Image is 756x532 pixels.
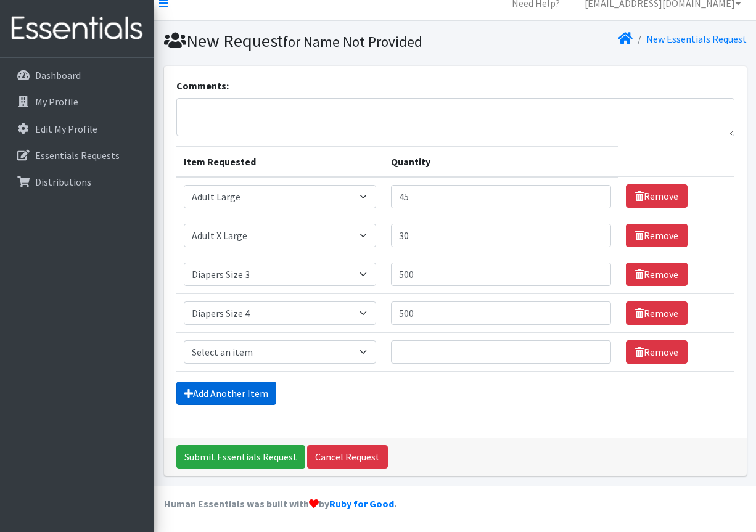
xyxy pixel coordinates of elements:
a: Ruby for Good [329,497,394,510]
a: Dashboard [5,63,149,88]
a: Cancel Request [307,445,388,469]
input: Submit Essentials Request [176,445,305,469]
img: HumanEssentials [5,8,149,49]
a: Add Another Item [176,382,276,405]
th: Quantity [384,146,618,177]
a: Remove [626,340,688,364]
a: Remove [626,301,688,325]
th: Item Requested [176,146,384,177]
p: My Profile [35,96,78,108]
p: Edit My Profile [35,123,97,135]
a: Edit My Profile [5,117,149,141]
small: for Name Not Provided [283,33,422,51]
p: Dashboard [35,69,81,81]
strong: Human Essentials was built with by . [164,497,396,510]
a: Remove [626,263,688,286]
a: Distributions [5,170,149,194]
a: Remove [626,184,688,208]
a: New Essentials Request [646,33,747,45]
a: Essentials Requests [5,143,149,168]
p: Distributions [35,176,91,188]
h1: New Request [164,30,451,52]
a: Remove [626,224,688,247]
p: Essentials Requests [35,149,120,162]
label: Comments: [176,78,229,93]
a: My Profile [5,89,149,114]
